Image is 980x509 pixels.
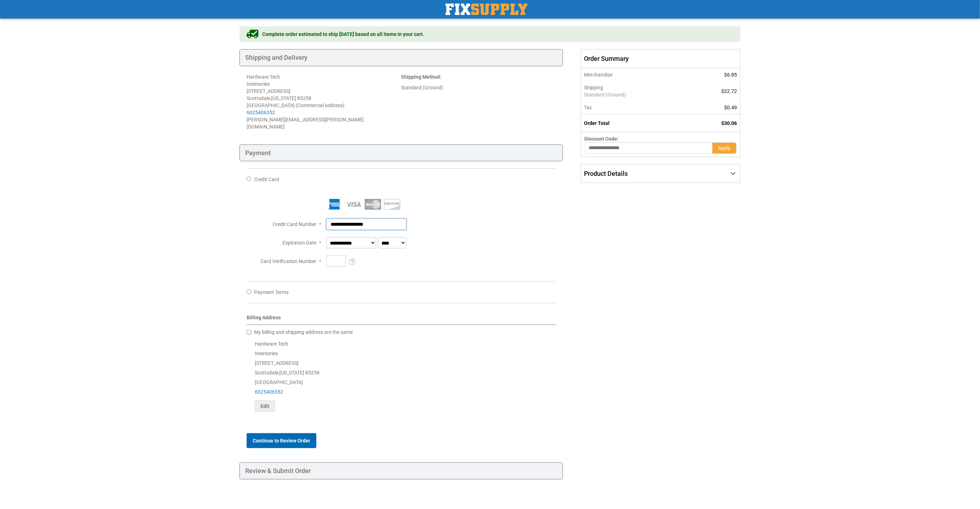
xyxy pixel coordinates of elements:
span: Payment Terms [254,289,289,295]
span: $6.85 [724,72,737,78]
img: Visa [346,199,362,210]
button: Edit [255,400,275,412]
strong: : [401,74,441,80]
span: [US_STATE] [271,95,296,101]
span: Order Summary [581,49,741,68]
span: $22.72 [721,88,737,94]
span: $0.49 [724,105,737,110]
span: [PERSON_NAME][EMAIL_ADDRESS][PERSON_NAME][DOMAIN_NAME] [247,117,364,130]
div: Billing Address [247,314,556,325]
span: $30.06 [721,120,737,126]
span: Shipping [584,85,604,90]
img: Fix Industrial Supply [446,4,527,15]
a: store logo [446,4,527,15]
img: MasterCard [365,199,381,210]
address: Hardware Tech Imemories [STREET_ADDRESS] Scottsdale , 85258 [GEOGRAPHIC_DATA] (Commercial address) [247,73,401,130]
span: My billing and shipping address are the same [254,329,353,335]
span: Shipping Method [401,74,440,80]
span: Apply [718,145,731,151]
span: Credit Card Number [273,221,316,227]
img: American Express [326,199,343,210]
span: Standard (Ground) [584,91,686,98]
button: Apply [712,142,737,154]
span: Expiration Date [283,240,316,246]
th: Merchandise [581,68,690,81]
span: Discount Code: [585,136,619,142]
div: Standard (Ground) [401,84,555,91]
button: Continue to Review Order [247,433,316,448]
span: Card Verification Number [260,258,316,264]
strong: Order Total [584,120,610,126]
a: 6025406352 [247,110,275,115]
div: Review & Submit Order [239,462,563,479]
span: Credit Card [254,177,279,182]
th: Tax [581,101,690,114]
div: Shipping and Delivery [239,49,563,66]
div: Payment [239,145,563,162]
span: Complete order estimated to ship [DATE] based on all items in your cart. [262,31,424,38]
img: Discover [384,199,400,210]
span: Edit [260,403,269,409]
span: Product Details [584,170,628,177]
span: Continue to Review Order [253,438,310,444]
span: [US_STATE] [279,370,304,376]
div: Hardware Tech Imemories [STREET_ADDRESS] Scottsdale , 85258 [GEOGRAPHIC_DATA] [247,339,556,412]
a: 6025406352 [255,389,283,395]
